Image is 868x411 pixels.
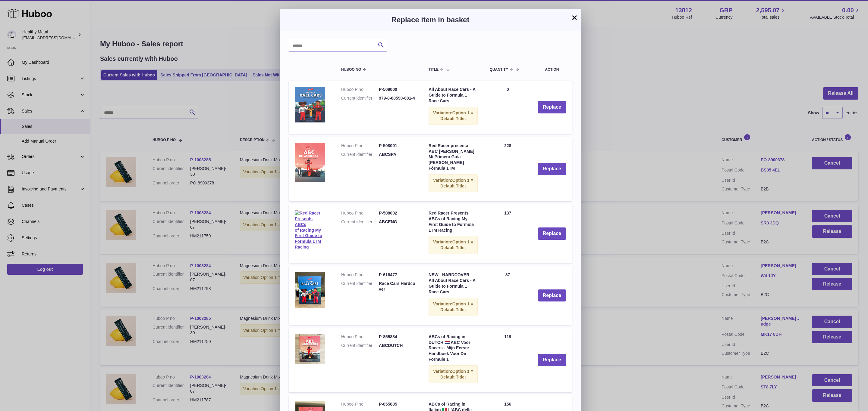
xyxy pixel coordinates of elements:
[379,272,417,278] dd: P-616477
[440,369,473,379] span: Option 1 = Default Title;
[490,68,508,72] span: Quantity
[484,137,532,201] td: 228
[538,101,566,113] button: Replace
[484,328,532,392] td: 119
[429,365,478,383] div: Variation:
[295,143,325,182] img: Red Racer presenta ABC de Carreras Mi Primera Guía de Carreras Fórmula 1TM
[341,68,361,72] span: Huboo no
[440,110,473,121] span: Option 1 = Default Title;
[429,68,439,72] span: Title
[341,210,379,216] dt: Huboo P no
[538,289,566,302] button: Replace
[532,61,572,78] th: Action
[341,343,379,348] dt: Current identifier
[429,298,478,316] div: Variation:
[341,95,379,101] dt: Current identifier
[379,143,417,149] dd: P-508001
[341,401,379,407] dt: Huboo P no
[571,14,578,21] button: ×
[379,343,417,348] dd: ABCDUTCH
[295,272,325,308] img: NEW - HARDCOVER - All About Race Cars - A Guide to Formula 1 Race Cars
[341,334,379,340] dt: Huboo P no
[423,81,484,134] td: All About Race Cars - A Guide to Formula 1 Race Cars
[341,272,379,278] dt: Huboo P no
[379,281,417,292] dd: Race Cars Hardcover
[538,163,566,175] button: Replace
[295,210,325,250] img: Red Racer Presents ABCs of Racing My First Guide to Formula 1TM Racing
[341,281,379,292] dt: Current identifier
[379,152,417,157] dd: ABCSPA
[538,227,566,240] button: Replace
[379,334,417,340] dd: P-855884
[440,178,473,188] span: Option 1 = Default Title;
[379,95,417,101] dd: 979-8-88590-681-4
[295,87,325,122] img: All About Race Cars - A Guide to Formula 1 Race Cars
[341,87,379,92] dt: Huboo P no
[295,334,325,364] img: ABCs of Racing in DUTCH 🇳🇱 ABC Voor Racers - Mijn Eerste Handboek Voor De Formule 1
[423,328,484,392] td: ABCs of Racing in DUTCH 🇳🇱 ABC Voor Racers - Mijn Eerste Handboek Voor De Formule 1
[429,236,478,254] div: Variation:
[379,210,417,216] dd: P-508002
[423,204,484,263] td: Red Racer Presents ABCs of Racing My First Guide to Formula 1TM Racing
[341,219,379,225] dt: Current identifier
[484,266,532,325] td: 87
[429,107,478,125] div: Variation:
[429,174,478,192] div: Variation:
[379,87,417,92] dd: P-508000
[423,266,484,325] td: NEW - HARDCOVER - All About Race Cars - A Guide to Formula 1 Race Cars
[484,81,532,134] td: 0
[440,301,473,312] span: Option 1 = Default Title;
[379,401,417,407] dd: P-855885
[484,204,532,263] td: 137
[341,143,379,149] dt: Huboo P no
[379,219,417,225] dd: ABCENG
[289,15,572,25] h3: Replace item in basket
[423,137,484,201] td: Red Racer presenta ABC [PERSON_NAME] Mi Primera Guía [PERSON_NAME] Fórmula 1TM
[341,152,379,157] dt: Current identifier
[538,354,566,366] button: Replace
[440,239,473,250] span: Option 1 = Default Title;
